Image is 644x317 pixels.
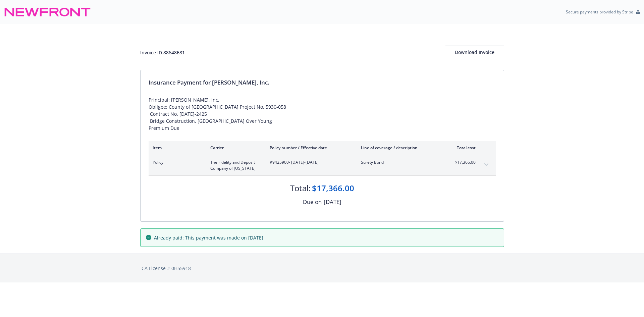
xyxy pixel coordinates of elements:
[149,155,496,175] div: PolicyThe Fidelity and Deposit Company of [US_STATE]#9425900- [DATE]-[DATE]Surety Bond$17,366.00e...
[149,78,496,87] div: Insurance Payment for [PERSON_NAME], Inc.
[140,49,185,56] div: Invoice ID: 88648E81
[154,234,263,241] span: Already paid: This payment was made on [DATE]
[153,159,200,165] span: Policy
[361,159,440,165] span: Surety Bond
[324,198,341,206] div: [DATE]
[481,159,492,170] button: expand content
[142,265,503,272] div: CA License # 0H55918
[210,145,259,151] div: Carrier
[312,182,354,194] div: $17,366.00
[361,145,440,151] div: Line of coverage / description
[210,159,259,171] span: The Fidelity and Deposit Company of [US_STATE]
[450,145,476,151] div: Total cost
[149,96,496,131] div: Principal: [PERSON_NAME], Inc. Obligee: County of [GEOGRAPHIC_DATA] Project No. 5930-058 Contract...
[270,145,350,151] div: Policy number / Effective date
[445,46,504,59] div: Download Invoice
[566,9,633,15] p: Secure payments provided by Stripe
[303,198,322,206] div: Due on
[270,159,350,165] span: #9425900 - [DATE]-[DATE]
[153,145,200,151] div: Item
[290,182,311,194] div: Total:
[445,46,504,59] button: Download Invoice
[450,159,476,165] span: $17,366.00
